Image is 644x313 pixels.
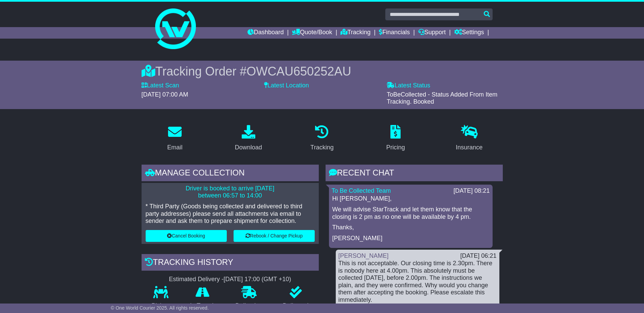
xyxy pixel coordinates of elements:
[306,123,338,154] a: Tracking
[180,302,225,310] p: In Transit
[142,276,319,283] div: Estimated Delivery -
[225,302,273,310] p: Delivering
[332,235,489,242] p: [PERSON_NAME]
[332,206,489,221] p: We will advise StarTrack and let them know that the closing is 2 pm as no one will be available b...
[235,143,262,152] div: Download
[338,252,389,259] a: [PERSON_NAME]
[379,27,410,39] a: Financials
[146,203,315,225] p: * Third Party (Goods being collected and delivered to third party addresses) please send all atta...
[338,260,497,304] div: This is not acceptable. Our closing time is 2.30pm. There is nobody here at 4.00pm. This absolute...
[310,143,333,152] div: Tracking
[332,187,391,194] a: To Be Collected Team
[163,123,187,154] a: Email
[382,123,409,154] a: Pricing
[452,123,487,154] a: Insurance
[142,82,179,89] label: Latest Scan
[234,230,315,242] button: Rebook / Change Pickup
[460,252,497,260] div: [DATE] 06:21
[326,165,503,183] div: RECENT CHAT
[224,276,291,283] div: [DATE] 17:00 (GMT +10)
[454,27,484,39] a: Settings
[454,187,490,195] div: [DATE] 08:21
[167,143,182,152] div: Email
[247,27,284,39] a: Dashboard
[146,230,227,242] button: Cancel Booking
[142,302,180,310] p: Pickup
[246,64,351,78] span: OWCAU650252AU
[273,302,319,310] p: Delivered
[387,91,497,105] span: ToBeCollected - Status Added From Item Tracking. Booked
[231,123,266,154] a: Download
[386,143,405,152] div: Pricing
[387,82,430,89] label: Latest Status
[264,82,309,89] label: Latest Location
[142,165,319,183] div: Manage collection
[332,224,489,231] p: Thanks,
[142,64,503,79] div: Tracking Order #
[142,254,319,272] div: Tracking history
[292,27,332,39] a: Quote/Book
[332,195,489,203] p: Hi [PERSON_NAME],
[142,91,188,98] span: [DATE] 07:00 AM
[111,305,209,311] span: © One World Courier 2025. All rights reserved.
[146,185,315,200] p: Driver is booked to arrive [DATE] between 06:57 to 14:00
[456,143,483,152] div: Insurance
[341,27,370,39] a: Tracking
[418,27,446,39] a: Support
